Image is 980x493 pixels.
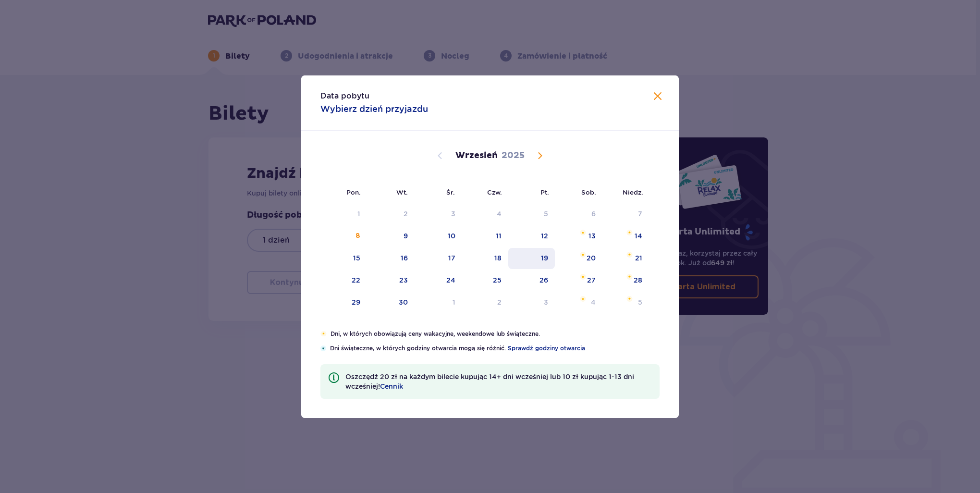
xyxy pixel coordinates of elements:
div: 1 [357,209,360,219]
div: 22 [352,275,360,285]
td: Choose czwartek, 2 października 2025 as your check-in date. It’s available. [462,292,509,313]
div: 24 [446,275,455,285]
td: Choose wtorek, 9 września 2025 as your check-in date. It’s available. [367,226,415,247]
td: Choose piątek, 12 września 2025 as your check-in date. It’s available. [508,226,555,247]
td: Choose piątek, 26 września 2025 as your check-in date. It’s available. [508,270,555,291]
td: Choose poniedziałek, 8 września 2025 as your check-in date. It’s available. [320,226,367,247]
td: Choose czwartek, 11 września 2025 as your check-in date. It’s available. [462,226,509,247]
td: Not available. wtorek, 2 września 2025 [367,204,415,225]
div: 1 [453,297,455,307]
div: 15 [353,253,360,263]
div: Calendar [301,131,679,330]
td: Choose niedziela, 28 września 2025 as your check-in date. It’s available. [602,270,649,291]
td: Choose sobota, 4 października 2025 as your check-in date. It’s available. [555,292,602,313]
div: 13 [588,231,596,241]
td: Not available. środa, 3 września 2025 [415,204,462,225]
td: Choose niedziela, 5 października 2025 as your check-in date. It’s available. [602,292,649,313]
td: Choose środa, 10 września 2025 as your check-in date. It’s available. [415,226,462,247]
div: 20 [587,253,596,263]
td: Choose środa, 1 października 2025 as your check-in date. It’s available. [415,292,462,313]
td: Choose piątek, 3 października 2025 as your check-in date. It’s available. [508,292,555,313]
td: Choose sobota, 20 września 2025 as your check-in date. It’s available. [555,248,602,269]
p: 2025 [502,150,525,161]
td: Not available. poniedziałek, 1 września 2025 [320,204,367,225]
div: 12 [541,231,548,241]
div: 2 [404,209,408,219]
td: Choose piątek, 19 września 2025 as your check-in date. It’s available. [508,248,555,269]
p: Wrzesień [455,150,498,161]
td: Choose wtorek, 16 września 2025 as your check-in date. It’s available. [367,248,415,269]
div: 8 [355,231,360,241]
td: Choose poniedziałek, 15 września 2025 as your check-in date. It’s available. [320,248,367,269]
small: Sob. [581,188,596,196]
small: Śr. [446,188,455,196]
td: Not available. piątek, 5 września 2025 [508,204,555,225]
div: 23 [399,275,408,285]
td: Choose niedziela, 21 września 2025 as your check-in date. It’s available. [602,248,649,269]
div: 3 [451,209,455,219]
td: Choose środa, 17 września 2025 as your check-in date. It’s available. [415,248,462,269]
div: 16 [401,253,408,263]
div: 27 [587,275,596,285]
div: 29 [352,297,360,307]
div: 5 [544,209,548,219]
div: 2 [497,297,502,307]
small: Niedz. [623,188,643,196]
td: Not available. sobota, 6 września 2025 [555,204,602,225]
td: Choose wtorek, 30 września 2025 as your check-in date. It’s available. [367,292,415,313]
td: Choose niedziela, 14 września 2025 as your check-in date. It’s available. [602,226,649,247]
div: 4 [497,209,502,219]
small: Wt. [396,188,408,196]
small: Pon. [346,188,361,196]
div: 11 [496,231,502,241]
div: 6 [591,209,596,219]
td: Choose wtorek, 23 września 2025 as your check-in date. It’s available. [367,270,415,291]
div: 17 [448,253,455,263]
small: Pt. [540,188,549,196]
td: Not available. czwartek, 4 września 2025 [462,204,509,225]
td: Not available. niedziela, 7 września 2025 [602,204,649,225]
td: Choose poniedziałek, 22 września 2025 as your check-in date. It’s available. [320,270,367,291]
td: Choose sobota, 27 września 2025 as your check-in date. It’s available. [555,270,602,291]
div: 26 [539,275,548,285]
div: 25 [493,275,502,285]
td: Choose czwartek, 25 września 2025 as your check-in date. It’s available. [462,270,509,291]
div: 30 [399,297,408,307]
div: 4 [591,297,596,307]
td: Choose czwartek, 18 września 2025 as your check-in date. It’s available. [462,248,509,269]
div: 10 [448,231,455,241]
td: Choose środa, 24 września 2025 as your check-in date. It’s available. [415,270,462,291]
div: 18 [494,253,502,263]
td: Choose poniedziałek, 29 września 2025 as your check-in date. It’s available. [320,292,367,313]
small: Czw. [487,188,502,196]
div: 19 [541,253,548,263]
div: 3 [544,297,548,307]
td: Choose sobota, 13 września 2025 as your check-in date. It’s available. [555,226,602,247]
div: 9 [404,231,408,241]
